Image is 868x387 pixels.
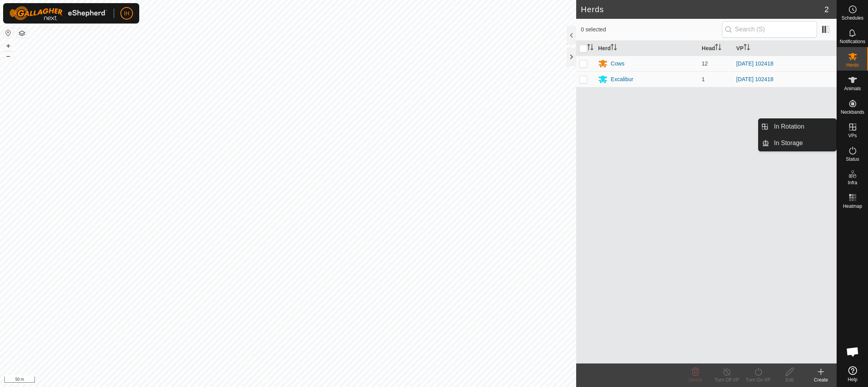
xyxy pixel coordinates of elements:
span: VPs [848,133,857,138]
img: Gallagher Logo [9,6,107,20]
input: Search (S) [722,21,817,38]
span: 12 [702,60,708,67]
a: [DATE] 102418 [736,76,773,82]
span: 0 selected [581,25,722,34]
p-sorticon: Activate to sort [611,45,617,51]
th: Herd [595,41,699,56]
div: Edit [774,376,805,383]
div: Cows [611,60,624,68]
div: Excalibur [611,75,633,84]
button: Map Layers [17,29,27,38]
a: Open chat [841,340,864,363]
div: Create [805,376,837,383]
button: – [4,51,13,61]
button: + [4,41,13,51]
span: Heatmap [843,204,862,209]
span: Help [848,377,857,382]
div: Turn Off VP [711,376,742,383]
th: Head [699,41,733,56]
a: In Rotation [769,119,836,134]
div: Turn On VP [742,376,774,383]
span: Infra [848,180,857,185]
span: Neckbands [841,110,864,114]
span: Notifications [840,39,865,44]
a: Contact Us [296,377,319,384]
span: Animals [844,86,861,91]
p-sorticon: Activate to sort [744,45,750,51]
span: Status [846,157,859,162]
p-sorticon: Activate to sort [715,45,721,51]
a: In Storage [769,135,836,151]
a: [DATE] 102418 [736,60,773,67]
span: Delete [689,377,702,383]
span: 1 [702,76,705,82]
span: IH [124,9,129,18]
h2: Herds [581,5,824,14]
span: 2 [824,4,829,15]
button: Reset Map [4,28,13,38]
p-sorticon: Activate to sort [587,45,593,51]
a: Help [837,363,868,385]
span: Herds [846,63,859,67]
li: In Rotation [759,119,836,134]
span: In Storage [774,138,803,148]
span: Schedules [841,16,863,20]
th: VP [733,41,837,56]
a: Privacy Policy [257,377,287,384]
span: In Rotation [774,122,804,131]
li: In Storage [759,135,836,151]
